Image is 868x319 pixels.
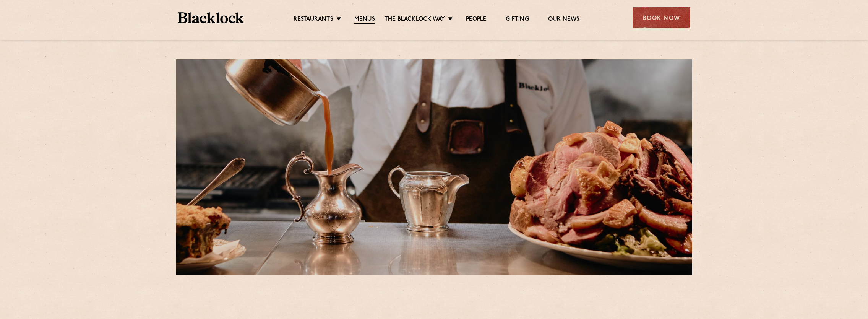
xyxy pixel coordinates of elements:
a: Our News [548,16,580,23]
a: People [466,16,487,23]
img: BL_Textured_Logo-footer-cropped.svg [178,12,244,23]
a: Restaurants [294,16,333,23]
a: Menus [354,16,375,24]
a: The Blacklock Way [385,16,445,23]
div: Book Now [633,7,690,28]
a: Gifting [506,16,529,23]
